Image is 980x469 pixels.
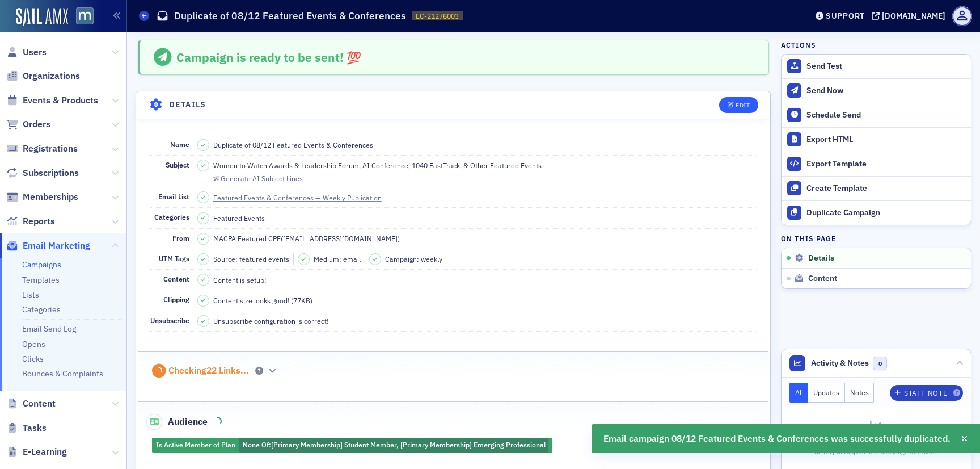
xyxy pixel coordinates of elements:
a: Templates [22,275,60,285]
div: Send Now [806,86,965,96]
button: Send Now [782,78,971,103]
span: Clipping [163,295,189,304]
div: Send Test [806,61,965,72]
span: 0 [873,357,887,371]
a: Featured Events & Conferences — Weekly Publication [213,192,392,203]
span: Name [170,140,189,149]
span: Content size looks good! (77KB) [213,295,312,305]
a: Registrations [6,143,78,155]
span: Tasks [23,422,47,434]
div: Schedule Send [806,110,965,120]
button: Notes [845,383,875,403]
span: Organizations [23,70,80,82]
span: Campaign: weekly [385,254,442,264]
span: Email campaign 08/12 Featured Events & Conferences was successfully duplicated. [603,432,951,446]
span: E-Learning [23,446,67,458]
a: Subscriptions [6,167,79,179]
span: Email List [158,192,189,201]
div: Export HTML [806,135,965,145]
div: Duplicate Campaign [806,208,965,218]
button: Duplicate Campaign [782,200,971,225]
div: Edit [736,102,750,108]
a: Orders [6,118,50,131]
span: Email Marketing [23,240,90,252]
span: Source: featured events [213,254,289,264]
a: Organizations [6,70,80,82]
h4: Actions [781,40,816,50]
a: Tasks [6,422,47,434]
a: Bounces & Complaints [22,368,103,379]
span: Registrations [23,143,78,155]
button: Edit [719,97,758,113]
a: Content [6,397,56,410]
div: Generate AI Subject Lines [221,175,303,182]
div: Featured Events [213,213,265,223]
span: Subscriptions [23,167,79,179]
span: Events & Products [23,94,98,107]
h4: On this page [781,233,971,244]
button: All [789,383,809,403]
span: Campaign is ready to be sent! 💯 [176,49,361,65]
span: Audience [146,414,208,430]
button: Staff Note [890,385,963,401]
a: View Homepage [68,7,94,27]
span: Activity & Notes [811,357,869,369]
a: Reports [6,215,55,228]
span: Users [23,46,47,58]
a: Lists [22,290,39,300]
span: Women to Watch Awards & Leadership Forum, AI Conference, 1040 FastTrack, & Other Featured Events [213,160,542,170]
a: Export Template [782,152,971,176]
span: Content [163,274,189,283]
button: Send Test [782,55,971,78]
span: Categories [154,212,189,221]
h4: Details [169,99,206,111]
div: Checking 22 Links ... [168,365,249,376]
span: Content is setup! [213,275,266,285]
span: From [172,233,189,242]
a: Events & Products [6,94,98,107]
a: Create Template [782,176,971,200]
span: Content [23,397,56,410]
div: [DOMAIN_NAME] [882,11,945,21]
h1: Duplicate of 08/12 Featured Events & Conferences [174,9,406,23]
a: Campaigns [22,259,61,270]
div: Staff Note [904,390,947,396]
span: Content [808,274,837,284]
img: SailAMX [76,7,94,25]
a: Clicks [22,354,44,364]
a: Email Send Log [22,324,76,334]
span: Unsubscribe configuration is correct! [213,316,328,326]
img: SailAMX [16,8,68,26]
button: Updates [808,383,845,403]
a: Memberships [6,191,78,203]
div: Export Template [806,159,965,169]
span: Medium: email [314,254,361,264]
a: Opens [22,339,45,349]
span: Subject [166,160,189,169]
a: Categories [22,304,61,315]
span: Memberships [23,191,78,203]
span: Orders [23,118,50,131]
span: MACPA Featured CPE ( [EMAIL_ADDRESS][DOMAIN_NAME] ) [213,233,400,244]
span: Unsubscribe [150,316,189,325]
span: Profile [952,6,972,26]
a: E-Learning [6,446,67,458]
button: Generate AI Subject Lines [213,173,303,183]
span: EC-21278003 [416,11,459,21]
a: Email Marketing [6,240,90,252]
button: Schedule Send [782,103,971,127]
button: [DOMAIN_NAME] [872,12,949,20]
div: Create Template [806,183,965,194]
div: Support [826,11,865,21]
a: Export HTML [782,127,971,152]
span: Reports [23,215,55,228]
span: UTM Tags [159,254,189,263]
a: Users [6,46,47,58]
span: Details [808,253,834,263]
span: Duplicate of 08/12 Featured Events & Conferences [213,140,373,150]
